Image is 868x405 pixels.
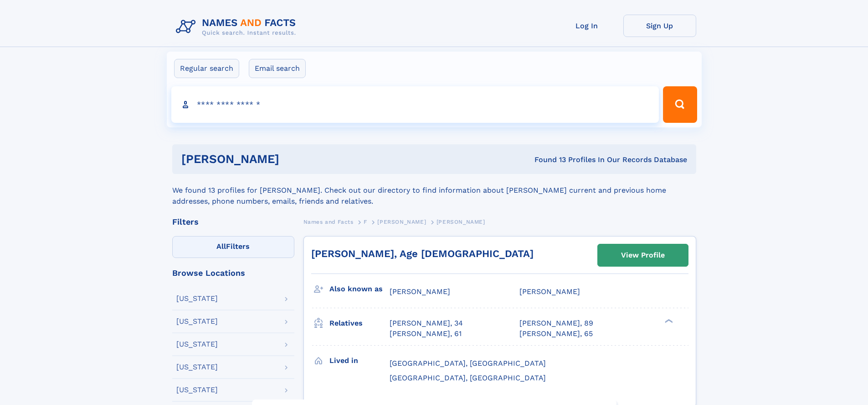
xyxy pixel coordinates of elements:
[377,216,426,227] a: [PERSON_NAME]
[663,318,673,324] div: ❯
[172,15,303,39] img: Logo Names and Facts
[663,86,697,123] button: Search Button
[172,236,294,258] label: Filters
[176,363,218,371] div: [US_STATE]
[249,59,306,78] label: Email search
[390,287,450,296] span: [PERSON_NAME]
[519,287,580,296] span: [PERSON_NAME]
[621,245,665,266] div: View Profile
[172,269,294,277] div: Browse Locations
[377,219,426,225] span: [PERSON_NAME]
[176,318,218,325] div: [US_STATE]
[176,341,218,348] div: [US_STATE]
[598,244,688,266] a: View Profile
[216,242,226,251] span: All
[364,216,367,227] a: F
[390,318,463,328] a: [PERSON_NAME], 34
[311,248,534,259] a: [PERSON_NAME], Age [DEMOGRAPHIC_DATA]
[364,219,367,225] span: F
[519,329,593,339] a: [PERSON_NAME], 65
[550,15,623,37] a: Log In
[176,386,218,394] div: [US_STATE]
[329,281,390,297] h3: Also known as
[390,329,462,339] a: [PERSON_NAME], 61
[407,155,687,165] div: Found 13 Profiles In Our Records Database
[519,318,593,328] a: [PERSON_NAME], 89
[390,373,546,382] span: [GEOGRAPHIC_DATA], [GEOGRAPHIC_DATA]
[329,316,390,331] h3: Relatives
[437,219,485,225] span: [PERSON_NAME]
[172,174,696,207] div: We found 13 profiles for [PERSON_NAME]. Check out our directory to find information about [PERSON...
[174,59,239,78] label: Regular search
[172,218,294,226] div: Filters
[171,86,659,123] input: search input
[303,216,354,227] a: Names and Facts
[176,295,218,302] div: [US_STATE]
[390,359,546,368] span: [GEOGRAPHIC_DATA], [GEOGRAPHIC_DATA]
[329,353,390,368] h3: Lived in
[623,15,696,37] a: Sign Up
[181,153,407,165] h1: [PERSON_NAME]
